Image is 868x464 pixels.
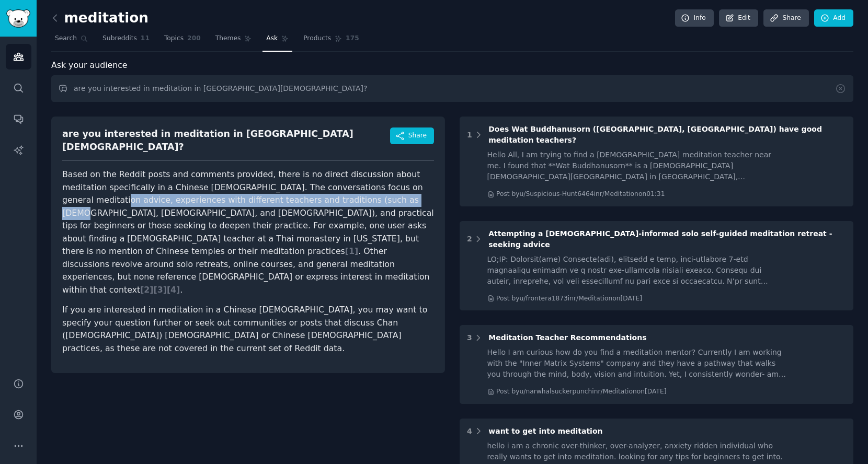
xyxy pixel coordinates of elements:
div: 4 [467,426,472,437]
div: are you interested in meditation in [GEOGRAPHIC_DATA][DEMOGRAPHIC_DATA]? [62,127,390,153]
span: Share [408,131,427,141]
span: Ask your audience [51,59,128,72]
h2: meditation [51,10,149,27]
a: Info [675,9,714,27]
a: Ask [262,30,292,52]
p: If you are interested in meditation in a Chinese [DEMOGRAPHIC_DATA], you may want to specify your... [62,304,434,355]
a: Products175 [300,30,362,52]
div: 3 [467,332,472,343]
div: 1 [467,130,472,141]
div: Post by u/frontera1873 in r/Meditation on [DATE] [496,294,642,304]
span: [ 1 ] [345,246,358,256]
div: LO;IP: Dolorsit(ame) Consecte(adi), elitsedd e temp, inci-utlabore 7-etd magnaaliqu enimadm ve q ... [487,254,786,287]
a: Search [51,30,92,52]
input: Ask this audience a question... [51,75,853,102]
span: 11 [141,34,150,43]
span: 200 [187,34,201,43]
button: Share [390,127,434,144]
div: Post by u/Suspicious-Hunt6464 in r/Meditation on 01:31 [496,190,665,199]
span: Themes [215,34,241,43]
span: 175 [346,34,359,43]
img: GummySearch logo [6,9,30,28]
a: Add [814,9,853,27]
span: [ 2 ] [140,285,153,295]
div: 2 [467,234,472,245]
div: Hello I am curious how do you find a meditation mentor? Currently I am working with the "Inner Ma... [487,347,786,380]
span: Meditation Teacher Recommendations [488,333,646,342]
span: Subreddits [102,34,137,43]
span: [ 4 ] [167,285,180,295]
span: [ 3 ] [154,285,167,295]
span: want to get into meditation [488,427,602,435]
a: Themes [212,30,256,52]
a: Edit [719,9,758,27]
a: Share [763,9,808,27]
span: Attempting a [DEMOGRAPHIC_DATA]-informed solo self-guided meditation retreat - seeking advice [488,229,832,249]
a: Subreddits11 [99,30,153,52]
p: Based on the Reddit posts and comments provided, there is no direct discussion about meditation s... [62,168,434,296]
div: Post by u/narwhalsuckerpunch in r/Meditation on [DATE] [496,387,666,397]
div: Hello All, I am trying to find a [DEMOGRAPHIC_DATA] meditation teacher near me. I found that **Wa... [487,149,786,182]
span: Products [303,34,331,43]
span: Topics [164,34,184,43]
span: Search [55,34,77,43]
span: Does Wat Buddhanusorn ([GEOGRAPHIC_DATA], [GEOGRAPHIC_DATA]) have good meditation teachers? [488,125,822,144]
a: Topics200 [161,30,204,52]
span: Ask [266,34,278,43]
